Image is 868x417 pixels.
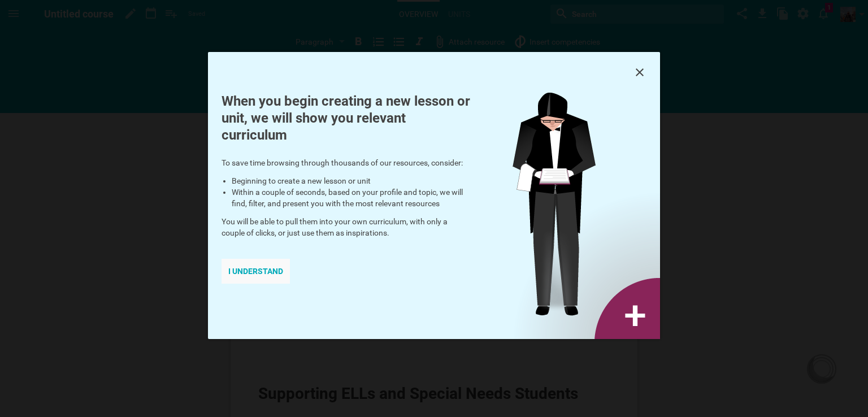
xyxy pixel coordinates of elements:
div: To save time browsing through thousands of our resources, consider: You will be able to pull them... [208,93,484,304]
img: we-find-you-stuff.png [513,93,660,339]
li: Within a couple of seconds, based on your profile and topic, we will find, filter, and present yo... [232,186,470,209]
div: I understand [222,259,290,284]
li: Beginning to create a new lesson or unit [232,175,470,186]
h1: When you begin creating a new lesson or unit, we will show you relevant curriculum [222,93,470,144]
